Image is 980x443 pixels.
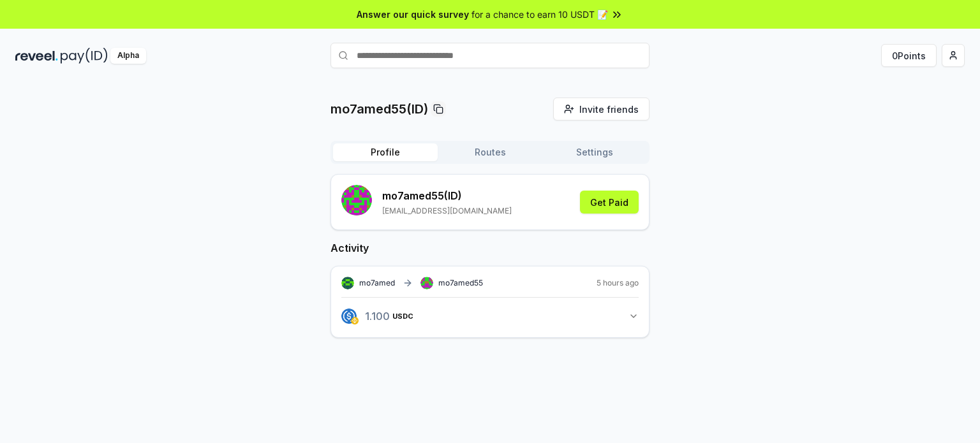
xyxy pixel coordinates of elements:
button: 1.100USDC [341,305,639,327]
div: Alpha [110,48,146,64]
button: Invite friends [553,98,650,120]
img: logo.png [341,309,357,324]
img: reveel_dark [15,48,58,64]
button: Get Paid [580,191,639,214]
p: mo7amed55(ID) [330,100,428,118]
span: mo7amed [359,278,395,288]
h2: Activity [330,240,650,256]
button: Profile [333,143,438,161]
span: for a chance to earn 10 USDT 📝 [471,8,608,21]
p: [EMAIL_ADDRESS][DOMAIN_NAME] [382,206,512,216]
img: pay_id [61,48,108,64]
button: Routes [438,143,542,161]
span: 5 hours ago [597,278,639,288]
span: Answer our quick survey [357,8,469,21]
button: 0Points [881,44,937,67]
span: Invite friends [579,103,639,116]
p: mo7amed55 (ID) [382,188,512,203]
img: logo.png [351,317,359,324]
span: mo7amed55 [438,278,483,288]
button: Settings [542,143,647,161]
